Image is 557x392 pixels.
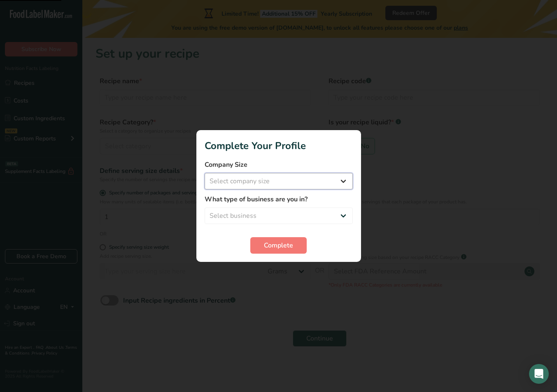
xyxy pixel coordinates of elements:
[205,194,353,204] label: What type of business are you in?
[264,240,293,250] span: Complete
[205,138,353,153] h1: Complete Your Profile
[529,364,549,384] div: Open Intercom Messenger
[250,237,307,254] button: Complete
[205,160,353,170] label: Company Size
